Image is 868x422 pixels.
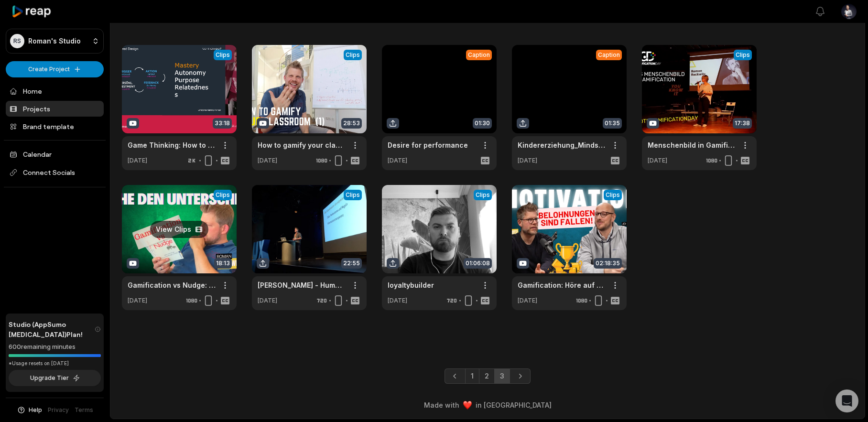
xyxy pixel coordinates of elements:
[465,368,479,384] a: Page 1
[128,280,216,290] a: Gamification vs Nudge: Verhaltensökonomie für Einsteiger
[9,370,101,386] button: Upgrade Tier
[17,406,42,414] button: Help
[6,146,104,162] a: Calendar
[518,140,606,150] a: Kindererziehung_Mindset_f_rdern-684098ff0c3ff4a7b3e3e713-framed-with-text
[10,34,24,48] div: RS
[510,368,531,384] a: Next page
[9,342,101,352] div: 600 remaining minutes
[6,164,104,181] span: Connect Socials
[388,280,434,290] a: loyaltybuilder
[6,61,104,77] button: Create Project
[75,406,93,414] a: Terms
[48,406,69,414] a: Privacy
[6,83,104,99] a: Home
[6,119,104,134] a: Brand template
[494,368,510,384] a: Page 3 is your current page
[29,406,42,414] span: Help
[445,368,531,384] ul: Pagination
[835,390,858,412] div: Open Intercom Messenger
[463,401,472,410] img: heart emoji
[258,140,346,150] a: How to gamify your classroom and win
[28,37,81,45] p: Roman's Studio
[6,101,104,117] a: Projects
[479,368,495,384] a: Page 2
[9,319,95,339] span: Studio (AppSumo [MEDICAL_DATA]) Plan!
[648,140,736,150] a: Menschenbild in Gamification
[128,140,216,150] a: Game Thinking: How to Let a Product Grow and Form an Emotional Link with its Users
[518,280,606,290] a: Gamification: Höre auf zu belohnen, für mehr Motivation!
[119,400,856,410] div: Made with in [GEOGRAPHIC_DATA]
[258,280,346,290] a: [PERSON_NAME] - Human Performance Design
[9,360,101,367] div: *Usage resets on [DATE]
[445,368,466,384] a: Previous page
[388,140,468,150] a: Desire for performance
